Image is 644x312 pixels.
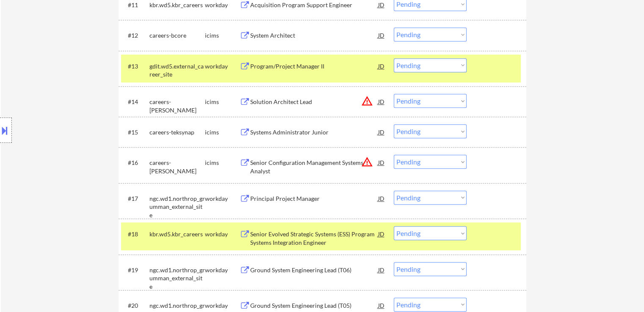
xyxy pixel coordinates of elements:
div: workday [205,1,240,9]
div: JD [377,155,386,170]
div: workday [205,266,240,274]
div: JD [377,27,386,43]
div: JD [377,226,386,241]
div: kbr.wd5.kbr_careers [149,230,205,238]
div: workday [205,230,240,238]
div: careers-bcore [149,31,205,40]
div: icims [205,128,240,137]
div: ngc.wd1.northrop_grumman_external_site [149,194,205,219]
div: JD [377,191,386,206]
div: workday [205,62,240,71]
div: Ground System Engineering Lead (T05) [250,301,378,310]
div: #18 [128,230,143,238]
div: careers-[PERSON_NAME] [149,159,205,175]
div: JD [377,124,386,140]
div: #12 [128,31,143,40]
div: #19 [128,266,143,274]
div: Solution Architect Lead [250,98,378,106]
div: System Architect [250,31,378,40]
div: Principal Project Manager [250,194,378,203]
div: Acquisition Program Support Engineer [250,1,378,9]
div: careers-teksynap [149,128,205,137]
div: JD [377,58,386,74]
div: #11 [128,1,143,9]
div: icims [205,31,240,40]
div: workday [205,194,240,203]
div: gdit.wd5.external_career_site [149,62,205,79]
button: warning_amber [361,95,373,107]
div: #20 [128,301,143,310]
div: workday [205,301,240,310]
div: icims [205,98,240,106]
div: kbr.wd5.kbr_careers [149,1,205,9]
button: warning_amber [361,156,373,168]
div: ngc.wd1.northrop_grumman_external_site [149,266,205,291]
div: JD [377,94,386,109]
div: JD [377,262,386,277]
div: Senior Evolved Strategic Systems (ESS) Program Systems Integration Engineer [250,230,378,246]
div: Systems Administrator Junior [250,128,378,137]
div: icims [205,159,240,167]
div: Ground System Engineering Lead (T06) [250,266,378,274]
div: Program/Project Manager II [250,62,378,71]
div: Senior Configuration Management Systems Analyst [250,159,378,175]
div: careers-[PERSON_NAME] [149,98,205,114]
